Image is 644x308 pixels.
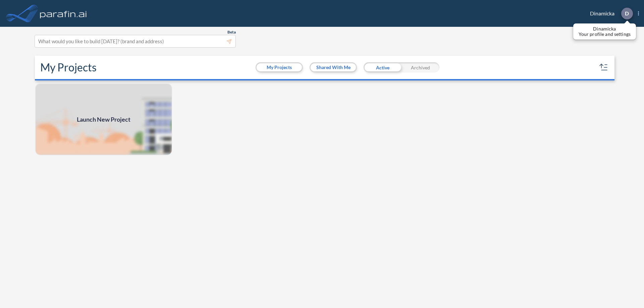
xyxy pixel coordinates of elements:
[257,63,302,71] button: My Projects
[579,26,631,32] p: Dinamicka
[227,29,236,35] span: Beta
[401,62,439,72] div: Archived
[364,62,401,72] div: Active
[625,10,629,16] p: D
[598,62,609,73] button: sort
[35,83,172,156] a: Launch New Project
[579,32,631,37] p: Your profile and settings
[580,8,639,19] div: Dinamicka
[35,83,172,156] img: add
[311,63,356,71] button: Shared With Me
[40,61,97,74] h2: My Projects
[39,7,88,20] img: logo
[77,115,130,124] span: Launch New Project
